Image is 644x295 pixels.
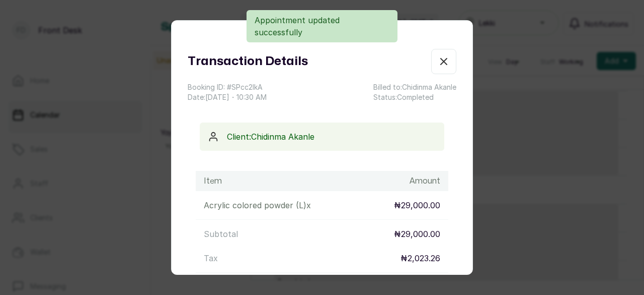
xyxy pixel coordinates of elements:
[394,199,440,211] p: ₦29,000.00
[373,92,456,102] p: Status: Completed
[255,14,389,38] p: Appointment updated successfully
[410,175,440,187] h1: Amount
[227,131,436,143] p: Client: Chidinma Akanle
[204,199,311,211] p: Acrylic colored powder (L) x
[373,82,456,92] p: Billed to: Chidinma Akanle
[394,228,440,240] p: ₦29,000.00
[188,92,267,102] p: Date: [DATE] ・ 10:30 AM
[204,175,222,187] h1: Item
[204,252,218,264] p: Tax
[188,52,308,71] h1: Transaction Details
[188,82,267,92] p: Booking ID: # SPcc2IkA
[400,252,440,264] p: ₦2,023.26
[204,228,238,240] p: Subtotal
